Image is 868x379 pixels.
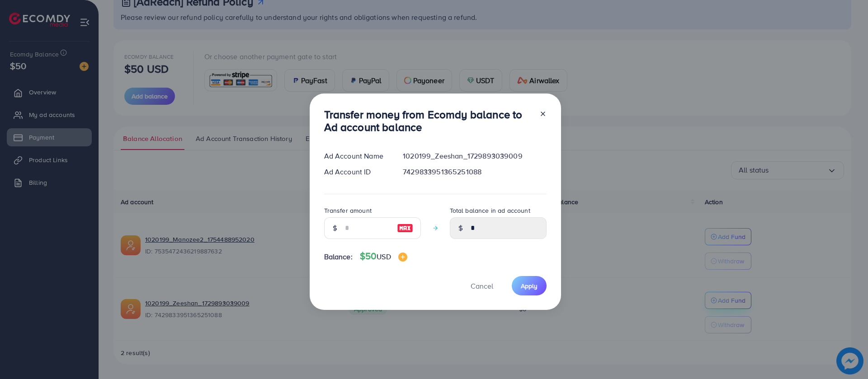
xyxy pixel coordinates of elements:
[324,252,353,262] span: Balance:
[471,281,493,291] span: Cancel
[317,167,396,177] div: Ad Account ID
[397,223,413,234] img: image
[377,252,391,262] span: USD
[317,151,396,161] div: Ad Account Name
[396,167,553,177] div: 7429833951365251088
[396,151,553,161] div: 1020199_Zeeshan_1729893039009
[324,108,532,134] h3: Transfer money from Ecomdy balance to Ad account balance
[324,206,372,215] label: Transfer amount
[450,206,530,215] label: Total balance in ad account
[360,251,407,262] h4: $50
[459,276,505,295] button: Cancel
[521,281,538,290] span: Apply
[512,276,547,295] button: Apply
[398,253,407,262] img: image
